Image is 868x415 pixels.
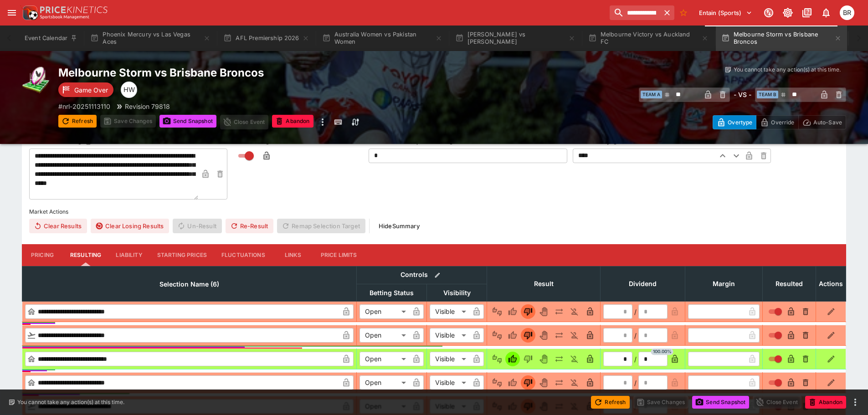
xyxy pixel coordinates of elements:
[816,266,846,301] th: Actions
[313,244,365,266] button: Price Limits
[610,5,660,20] input: search
[780,5,796,21] button: Toggle light/dark mode
[58,115,97,128] button: Refresh
[818,5,834,21] button: Notifications
[634,331,637,340] div: /
[521,304,535,319] button: Lose
[567,375,582,390] button: Eliminated In Play
[567,304,582,319] button: Eliminated In Play
[798,115,846,129] button: Auto-Save
[734,66,841,74] p: You cannot take any action(s) at this time.
[651,348,673,355] span: 100.00%
[583,26,714,51] button: Melbourne Victory vs Auckland FC
[505,352,520,366] button: Win
[805,396,846,409] button: Abandon
[40,6,108,13] img: PriceKinetics
[552,352,566,366] button: Push
[763,266,816,301] th: Resulted
[505,375,520,390] button: Win
[799,5,815,21] button: Documentation
[17,398,124,406] p: You cannot take any action(s) at this time.
[22,66,51,95] img: rugby_league.png
[713,115,846,129] div: Start From
[552,304,566,319] button: Push
[85,26,216,51] button: Phoenix Mercury vs Las Vegas Aces
[693,5,758,20] button: Select Tenant
[490,304,504,319] button: Not Set
[536,375,551,390] button: Void
[716,26,847,51] button: Melbourne Storm vs Brisbane Broncos
[19,26,83,51] button: Event Calendar
[360,375,409,390] div: Open
[29,205,839,219] label: Market Actions
[20,4,38,22] img: PriceKinetics Logo
[317,115,328,129] button: more
[634,378,637,388] div: /
[521,375,535,390] button: Lose
[757,91,778,98] span: Team B
[641,91,662,98] span: Team A
[813,118,842,127] p: Auto-Save
[521,352,535,366] button: Lose
[159,115,216,128] button: Send Snapshot
[685,266,763,301] th: Margin
[536,328,551,343] button: Void
[22,244,63,266] button: Pricing
[692,396,749,409] button: Send Snapshot
[805,397,846,406] span: Mark an event as closed and abandoned.
[430,375,469,390] div: Visible
[360,352,409,366] div: Open
[552,375,566,390] button: Push
[272,115,313,128] button: Abandon
[4,5,20,21] button: open drawer
[272,244,313,266] button: Links
[373,219,425,233] button: HideSummary
[125,102,170,111] p: Revision 79818
[840,5,854,20] div: Ben Raymond
[272,116,313,125] span: Mark an event as closed and abandoned.
[850,397,861,408] button: more
[433,287,481,298] span: Visibility
[760,5,777,21] button: Connected to PK
[728,118,752,127] p: Overtype
[431,269,443,281] button: Bulk edit
[837,3,857,23] button: Ben Raymond
[40,15,89,19] img: Sportsbook Management
[505,328,520,343] button: Win
[676,5,691,20] button: No Bookmarks
[490,375,504,390] button: Not Set
[317,26,448,51] button: Australia Women vs Pakistan Women
[552,328,566,343] button: Push
[173,219,221,233] span: Un-Result
[74,85,108,95] p: Game Over
[634,354,637,364] div: /
[218,26,314,51] button: AFL Premiership 2026
[601,266,685,301] th: Dividend
[430,328,469,343] div: Visible
[521,328,535,343] button: Lose
[756,115,798,129] button: Override
[430,304,469,319] div: Visible
[490,328,504,343] button: Not Set
[108,244,149,266] button: Liability
[490,352,504,366] button: Not Set
[357,266,487,284] th: Controls
[226,219,273,233] button: Re-Result
[487,266,601,301] th: Result
[567,352,582,366] button: Eliminated In Play
[536,304,551,319] button: Void
[734,90,751,99] h6: - VS -
[771,118,794,127] p: Override
[591,396,629,409] button: Refresh
[713,115,756,129] button: Overtype
[91,219,169,233] button: Clear Losing Results
[430,352,469,366] div: Visible
[360,304,409,319] div: Open
[121,82,137,98] div: Harry Walker
[150,244,214,266] button: Starting Prices
[63,244,108,266] button: Resulting
[58,102,110,111] p: Copy To Clipboard
[360,287,424,298] span: Betting Status
[214,244,272,266] button: Fluctuations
